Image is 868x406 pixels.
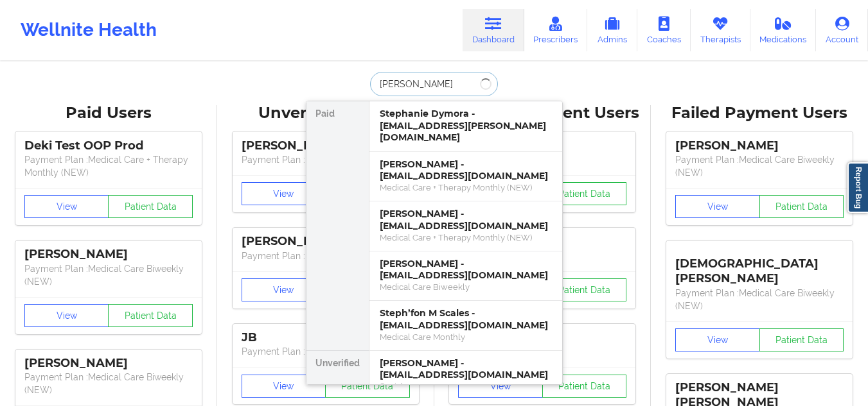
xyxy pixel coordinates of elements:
[108,304,193,327] button: Patient Data
[24,247,193,262] div: [PERSON_NAME]
[24,153,193,179] p: Payment Plan : Medical Care + Therapy Monthly (NEW)
[759,195,844,218] button: Patient Data
[108,195,193,218] button: Patient Data
[750,9,817,51] a: Medications
[759,328,844,351] button: Patient Data
[675,287,844,312] p: Payment Plan : Medical Care Biweekly (NEW)
[325,375,410,398] button: Patient Data
[458,375,543,398] button: View
[542,182,627,205] button: Patient Data
[242,182,326,205] button: View
[380,381,552,392] div: Social
[242,375,326,398] button: View
[380,258,552,282] div: [PERSON_NAME] - [EMAIL_ADDRESS][DOMAIN_NAME]
[24,371,193,396] p: Payment Plan : Medical Care Biweekly (NEW)
[637,9,691,51] a: Coaches
[463,9,524,51] a: Dashboard
[380,307,552,331] div: Steph’fon M Scales - [EMAIL_ADDRESS][DOMAIN_NAME]
[524,9,588,51] a: Prescribers
[24,304,109,327] button: View
[242,234,410,249] div: [PERSON_NAME]
[675,153,844,179] p: Payment Plan : Medical Care Biweekly (NEW)
[24,356,193,371] div: [PERSON_NAME]
[675,328,760,351] button: View
[675,139,844,153] div: [PERSON_NAME]
[9,103,208,123] div: Paid Users
[380,357,552,381] div: [PERSON_NAME] - [EMAIL_ADDRESS][DOMAIN_NAME]
[847,162,868,213] a: Report Bug
[542,278,627,301] button: Patient Data
[24,195,109,218] button: View
[242,250,410,262] p: Payment Plan : Unmatched Plan
[675,247,844,286] div: [DEMOGRAPHIC_DATA][PERSON_NAME]
[242,139,410,153] div: [PERSON_NAME]
[675,195,760,218] button: View
[242,153,410,166] p: Payment Plan : Unmatched Plan
[816,9,868,51] a: Account
[380,108,552,144] div: Stephanie Dymora - [EMAIL_ADDRESS][PERSON_NAME][DOMAIN_NAME]
[242,345,410,358] p: Payment Plan : Unmatched Plan
[660,103,859,123] div: Failed Payment Users
[380,208,552,232] div: [PERSON_NAME] - [EMAIL_ADDRESS][DOMAIN_NAME]
[380,332,552,343] div: Medical Care Monthly
[226,103,425,123] div: Unverified Users
[380,232,552,243] div: Medical Care + Therapy Monthly (NEW)
[380,182,552,193] div: Medical Care + Therapy Monthly (NEW)
[242,330,410,345] div: JB
[242,278,326,301] button: View
[24,262,193,288] p: Payment Plan : Medical Care Biweekly (NEW)
[542,375,627,398] button: Patient Data
[24,139,193,153] div: Deki Test OOP Prod
[691,9,750,51] a: Therapists
[380,282,552,292] div: Medical Care Biweekly
[306,101,369,351] div: Paid
[587,9,637,51] a: Admins
[380,158,552,182] div: [PERSON_NAME] - [EMAIL_ADDRESS][DOMAIN_NAME]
